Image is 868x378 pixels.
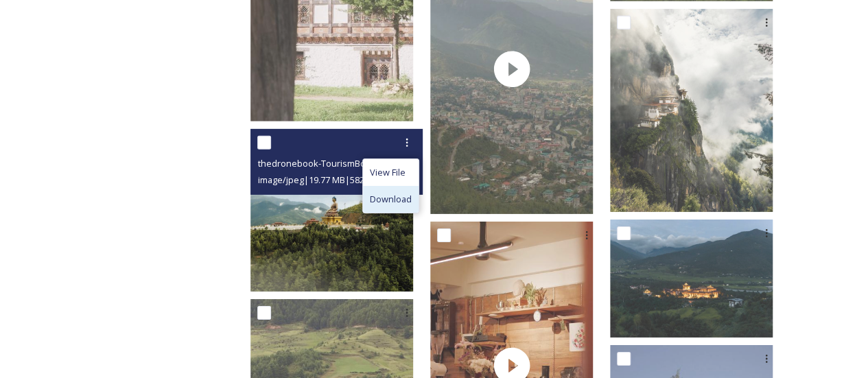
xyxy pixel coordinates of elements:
[610,220,773,337] img: thedronebook-TourismBoardBhutan-200A4254.jpg
[250,129,413,292] img: thedronebook-TourismBoardBhutan-DJI_0483.jpg
[370,193,412,206] span: Download
[610,9,773,212] img: thedronebook-TourismBoardBhutan-200A6604.jpg
[257,156,459,169] span: thedronebook-TourismBoardBhutan-DJI_0483.jpg
[257,174,392,186] span: image/jpeg | 19.77 MB | 5824 x 5824
[370,166,406,179] span: View File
